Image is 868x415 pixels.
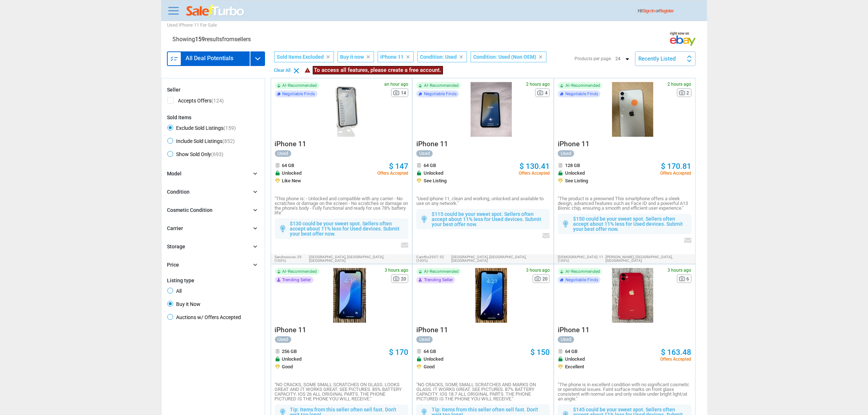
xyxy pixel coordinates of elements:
[290,221,405,236] p: $130 could be your sweet spot. Sellers often accept about 11% less for Used devices. Submit your ...
[659,8,674,13] a: Register
[565,163,580,168] span: 128 GB
[643,8,655,13] a: Sign In
[565,278,598,282] span: Negotiable Finds
[416,140,448,148] span: iPhone 11
[614,54,628,63] p: 24
[366,54,371,59] i: clear
[389,349,408,356] a: $ 170
[558,140,589,148] span: iPhone 11
[275,328,307,333] a: iPhone 11
[224,125,236,131] span: (159)
[575,57,612,61] div: Products per page:
[655,8,674,13] span: or
[186,55,234,61] h3: All Deal Potentials
[424,357,443,361] span: Unlocked
[167,225,183,233] div: Carrier
[459,54,464,59] i: clear
[661,357,692,361] span: Offers Accepted
[606,255,691,263] span: [PERSON_NAME], [GEOGRAPHIC_DATA],[GEOGRAPHIC_DATA]
[668,82,692,86] span: 2 hours ago
[639,56,676,62] div: Recently Listed
[661,162,692,171] span: $ 170.81
[389,348,408,357] span: $ 170
[167,278,259,283] div: Listing type
[212,98,224,104] span: (124)
[167,188,190,196] div: Condition
[416,326,448,334] span: iPhone 11
[416,328,448,333] a: iPhone 11
[252,243,259,250] i: chevron_right
[474,54,537,60] span: Condition: Used (Non OEM)
[451,255,550,263] span: [GEOGRAPHIC_DATA], [GEOGRAPHIC_DATA],[GEOGRAPHIC_DATA]
[424,364,435,369] span: Good
[519,162,550,171] span: $ 130.41
[416,150,433,157] div: Used
[282,357,302,361] span: Unlocked
[530,348,550,357] span: $ 150
[420,54,457,60] span: Condition: Used
[416,142,448,147] a: iPhone 11
[687,277,689,281] span: 6
[282,163,295,168] span: 64 GB
[275,142,307,147] a: iPhone 11
[252,261,259,268] i: chevron_right
[526,268,550,272] span: 3 hours ago
[167,206,213,214] div: Cosmetic Condition
[424,163,436,168] span: 64 GB
[309,255,408,263] span: [GEOGRAPHIC_DATA], [GEOGRAPHIC_DATA],[GEOGRAPHIC_DATA]
[167,125,236,133] span: Exclude Sold Listings
[565,171,585,175] span: Unlocked
[661,171,692,175] span: Offers Accepted
[167,243,186,251] div: Storage
[424,178,447,183] span: See Listing
[519,171,550,175] span: Offers Accepted
[687,91,689,95] span: 2
[283,278,311,282] span: Trending Seller
[565,269,600,274] span: AI-Recommended
[416,196,550,206] p: "Used iphone 11, clean and working, unlocked and available to use on any network."
[167,138,235,147] span: Include Sold Listings
[424,278,453,282] span: Trending Seller
[292,66,301,75] i: clear
[283,269,317,274] span: AI-Recommended
[252,225,259,232] i: chevron_right
[167,288,182,296] span: All
[275,140,307,148] span: iPhone 11
[558,328,589,333] a: iPhone 11
[275,196,408,215] p: "This phone is: - Unlocked and compatible with any carrier - No scratches or damage on the screen...
[558,255,598,259] span: [DEMOGRAPHIC_DATA]:
[167,115,259,120] div: Sold Items
[222,36,251,43] span: from sellers
[565,364,584,369] span: Excellent
[274,68,291,73] div: Clear All
[416,336,433,343] div: Used
[432,212,546,227] p: $115 could be your sweet spot. Sellers often accept about 11% less for Used devices. Submit your ...
[573,216,688,232] p: $150 could be your sweet spot. Sellers often accept about 11% less for Used devices. Submit your ...
[558,142,589,147] a: iPhone 11
[252,188,259,195] i: chevron_right
[173,36,251,42] div: Showing results
[223,138,235,144] span: (852)
[167,151,224,160] span: Show Sold Only
[195,36,205,43] span: 159
[282,178,301,183] span: Like New
[277,54,324,60] span: Sold Items Excluded
[558,382,691,401] p: "The phone is in excellent condition with no significant cosmetic or operational issues. Faint su...
[542,233,550,238] img: envelop icon
[401,277,406,281] span: 20
[530,349,550,356] a: $ 150
[305,67,311,73] i: warning
[275,255,302,263] span: 29 (100%)
[519,163,550,170] a: $ 130.41
[283,84,317,88] span: AI-Recommended
[416,255,439,259] span: camtho2957:
[424,171,443,175] span: Unlocked
[416,255,444,263] span: 52 (100%)
[211,151,224,157] span: (693)
[545,91,548,95] span: 4
[282,364,293,369] span: Good
[406,54,411,59] i: clear
[565,178,588,183] span: See Listing
[275,150,291,157] div: Used
[326,54,331,59] i: clear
